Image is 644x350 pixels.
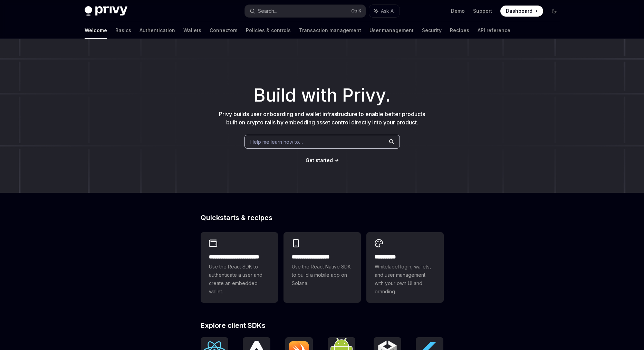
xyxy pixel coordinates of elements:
a: Transaction management [299,22,361,39]
a: User management [369,22,414,39]
a: Welcome [85,22,107,39]
span: Whitelabel login, wallets, and user management with your own UI and branding. [375,263,435,296]
span: Explore client SDKs [201,322,266,329]
span: Dashboard [506,8,532,15]
button: Ask AI [369,5,400,17]
span: Ctrl K [351,8,362,14]
span: Build with Privy. [254,89,391,102]
button: Search...CtrlK [245,5,366,17]
span: Get started [306,157,333,163]
a: Security [422,22,442,39]
a: Authentication [140,22,175,39]
a: Support [473,8,492,15]
a: Demo [451,8,465,15]
a: **** **** **** ***Use the React Native SDK to build a mobile app on Solana. [283,232,361,303]
a: Connectors [210,22,238,39]
span: Privy builds user onboarding and wallet infrastructure to enable better products built on crypto ... [219,111,425,126]
a: Dashboard [500,6,543,17]
a: Basics [115,22,131,39]
a: Wallets [183,22,201,39]
span: Use the React SDK to authenticate a user and create an embedded wallet. [209,263,270,296]
a: Get started [306,157,333,164]
a: **** *****Whitelabel login, wallets, and user management with your own UI and branding. [366,232,444,303]
a: Policies & controls [246,22,291,39]
button: Toggle dark mode [549,6,560,17]
span: Ask AI [381,8,395,15]
a: Recipes [450,22,469,39]
span: Help me learn how to… [250,138,303,145]
div: Search... [258,7,277,15]
img: dark logo [85,6,127,16]
span: Quickstarts & recipes [201,214,272,221]
span: Use the React Native SDK to build a mobile app on Solana. [292,263,353,287]
a: API reference [478,22,510,39]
